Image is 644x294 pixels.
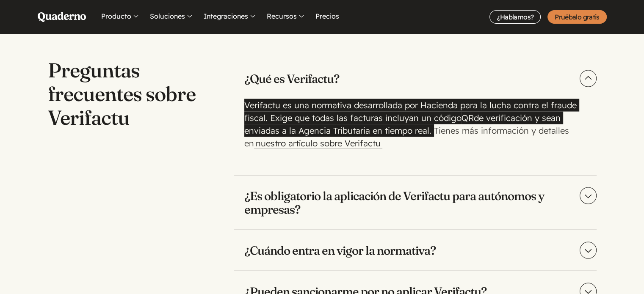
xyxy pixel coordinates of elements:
[22,22,93,29] div: Domain: [DOMAIN_NAME]
[462,113,474,123] abbr: Quick Response
[234,58,597,99] summary: ¿Qué es Verifactu?
[23,49,30,56] img: tab_domain_overview_orange.svg
[48,58,200,129] h2: Preguntas frecuentes sobre Verifactu
[14,14,20,20] img: logo_orange.svg
[234,230,597,271] summary: ¿Cuándo entra en vigor la normativa?
[32,50,76,55] div: Domain Overview
[94,50,143,55] div: Keywords by Traffic
[24,14,41,20] div: v 4.0.25
[244,99,583,150] p: Verifactu es una normativa desarrollada por Hacienda para la lucha contra el fraude fiscal. Exige...
[14,22,20,29] img: website_grey.svg
[254,138,382,149] a: nuestro artículo sobre Verifactu
[234,176,597,230] summary: ¿Es obligatorio la aplicación de Verifactu para autónomos y empresas?
[84,49,91,56] img: tab_keywords_by_traffic_grey.svg
[547,10,606,24] a: Pruébalo gratis
[489,10,541,24] a: ¿Hablamos?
